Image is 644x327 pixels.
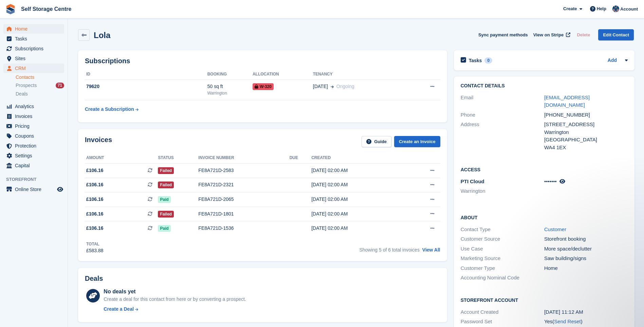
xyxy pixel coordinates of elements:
span: £106.16 [86,225,104,232]
a: Send Reset [554,319,581,324]
span: PTI Cloud [461,178,484,184]
div: Email [461,94,544,109]
a: Create a Subscription [85,103,139,116]
div: [PHONE_NUMBER] [544,111,628,119]
h2: Invoices [85,136,112,147]
a: menu [3,131,64,141]
div: [STREET_ADDRESS] [544,121,628,128]
a: menu [3,54,64,63]
a: Edit Contact [598,29,634,40]
a: menu [3,44,64,53]
button: Sync payment methods [478,29,528,40]
button: Delete [574,29,593,40]
span: Showing 5 of 6 total invoices [359,247,419,253]
div: FE8A721D-1801 [198,210,289,218]
div: [GEOGRAPHIC_DATA] [544,136,628,144]
div: [DATE] 02:00 AM [311,210,404,218]
div: 79620 [85,83,207,90]
a: menu [3,151,64,160]
span: £106.16 [86,181,104,188]
a: [EMAIL_ADDRESS][DOMAIN_NAME] [544,94,590,108]
span: Prospects [16,82,37,89]
div: FE8A721D-1536 [198,225,289,232]
span: Ongoing [336,84,354,89]
span: Coupons [15,131,56,141]
div: FE8A721D-2583 [198,167,289,174]
a: menu [3,24,64,34]
span: Help [597,5,606,12]
a: menu [3,185,64,194]
div: 0 [484,57,492,64]
div: £583.88 [86,247,104,254]
div: Contact Type [461,226,544,234]
div: More space/declutter [544,245,628,253]
a: Contacts [16,74,64,81]
div: Storefront booking [544,235,628,243]
th: Status [158,153,198,163]
div: Create a deal for this contact from here or by converting a prospect. [104,296,246,303]
span: ••••••• [544,178,557,184]
span: £106.16 [86,210,104,218]
div: [DATE] 02:00 AM [311,196,404,203]
div: FE8A721D-2321 [198,181,289,188]
th: Amount [85,153,158,163]
a: Self Storage Centre [18,3,74,15]
a: Prospects 71 [16,82,64,89]
div: Customer Source [461,235,544,243]
span: Protection [15,141,56,151]
div: [DATE] 02:00 AM [311,225,404,232]
th: Allocation [253,69,313,80]
span: Paid [158,225,170,232]
span: £106.16 [86,196,104,203]
li: Warrington [461,187,544,195]
span: Online Store [15,185,56,194]
a: Customer [544,226,566,232]
span: ( ) [552,319,582,324]
span: CRM [15,64,56,73]
div: Warrington [207,90,253,96]
span: W-320 [253,83,274,90]
div: Phone [461,111,544,119]
a: Create a Deal [104,306,246,313]
span: Subscriptions [15,44,56,53]
div: [DATE] 02:00 AM [311,167,404,174]
span: Deals [16,91,28,97]
div: Account Created [461,308,544,316]
img: Clair Cole [612,5,619,12]
span: Storefront [6,176,68,183]
div: Yes [544,318,628,326]
div: [DATE] 02:00 AM [311,181,404,188]
a: Preview store [56,185,64,193]
div: Saw building/signs [544,255,628,262]
a: menu [3,34,64,44]
div: Warrington [544,128,628,136]
span: Account [620,6,638,13]
div: Marketing Source [461,255,544,262]
span: Failed [158,182,174,188]
span: Failed [158,167,174,174]
span: Home [15,24,56,34]
img: stora-icon-8386f47178a22dfd0bd8f6a31ec36ba5ce8667c1dd55bd0f319d3a0aa187defe.svg [5,4,16,14]
div: Accounting Nominal Code [461,274,544,282]
a: menu [3,141,64,151]
h2: Storefront Account [461,296,628,303]
a: menu [3,121,64,131]
span: Settings [15,151,56,160]
th: Tenancy [313,69,408,80]
span: Paid [158,196,170,203]
h2: Access [461,166,628,173]
th: Created [311,153,404,163]
h2: Subscriptions [85,57,440,65]
span: Tasks [15,34,56,44]
a: Add [608,57,617,65]
div: 71 [56,83,64,88]
th: ID [85,69,207,80]
a: menu [3,111,64,121]
a: menu [3,161,64,170]
span: Pricing [15,121,56,131]
th: Due [290,153,312,163]
h2: Lola [94,31,110,40]
h2: Contact Details [461,83,628,89]
h2: Deals [85,275,103,282]
div: No deals yet [104,288,246,296]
